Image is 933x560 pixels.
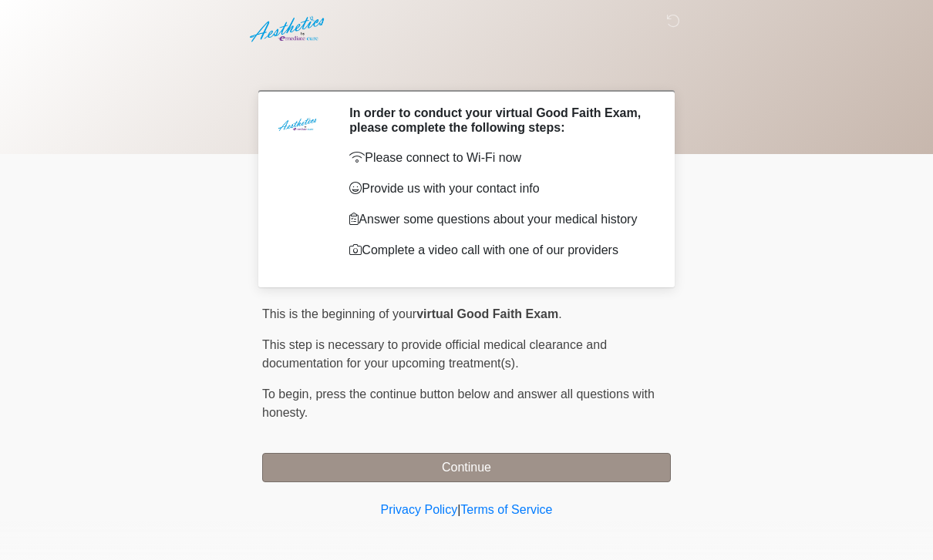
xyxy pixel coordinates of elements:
[262,307,416,320] span: This is the beginning of your
[262,338,607,370] span: This step is necessary to provide official medical clearance and documentation for your upcoming ...
[262,387,315,401] span: To begin,
[460,503,552,516] a: Terms of Service
[558,307,561,320] span: .
[381,503,458,516] a: Privacy Policy
[262,387,655,419] span: press the continue button below and answer all questions with honesty.
[247,12,331,47] img: Aesthetics by Emediate Cure Logo
[349,241,648,260] p: Complete a video call with one of our providers
[349,149,648,167] p: Please connect to Wi-Fi now
[349,210,648,229] p: Answer some questions about your medical history
[457,503,460,516] a: |
[349,106,648,135] h2: In order to conduct your virtual Good Faith Exam, please complete the following steps:
[416,307,558,320] strong: virtual Good Faith Exam
[274,106,320,152] img: Agent Avatar
[262,453,671,482] button: Continue
[251,55,682,84] h1: ‎ ‎ ‎
[349,179,648,198] p: Provide us with your contact info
